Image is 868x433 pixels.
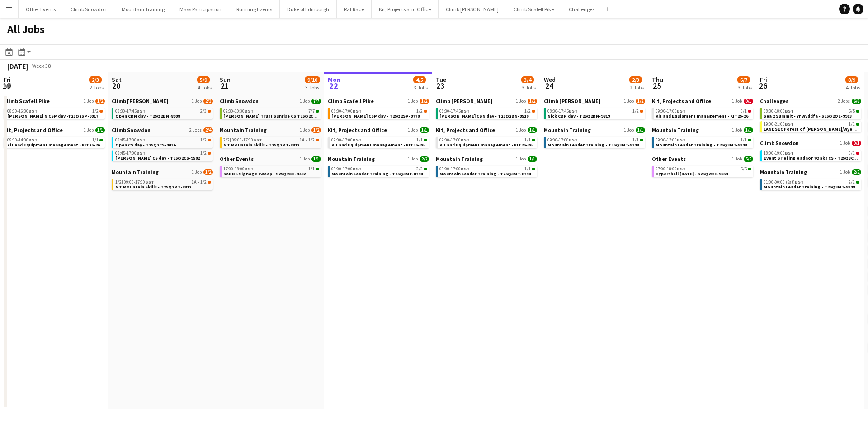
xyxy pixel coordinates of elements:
[311,156,321,162] span: 1/1
[630,84,644,91] div: 2 Jobs
[738,84,752,91] div: 3 Jobs
[516,127,526,133] span: 1 Job
[223,138,319,142] div: •
[760,98,861,104] a: Challenges2 Jobs6/6
[223,171,306,177] span: SANDS Signage sweep - S25Q2CH-9402
[4,127,63,133] span: Kit, Projects and Office
[524,138,531,142] span: 1/1
[328,98,374,104] span: Climb Scafell Pike
[200,109,207,113] span: 2/3
[311,99,321,104] span: 7/7
[230,137,231,143] span: |
[220,127,267,133] span: Mountain Training
[200,151,207,155] span: 1/2
[414,84,428,91] div: 3 Jobs
[764,122,794,127] span: 19:00-21:00
[300,127,310,133] span: 1 Job
[331,167,362,171] span: 09:00-17:00
[408,156,418,162] span: 1 Job
[4,75,11,84] span: Fri
[461,137,470,143] span: BST
[7,61,28,71] div: [DATE]
[528,156,537,162] span: 1/1
[124,180,154,184] span: 09:00-17:00
[547,109,578,113] span: 08:30-17:45
[84,99,94,104] span: 1 Job
[838,99,850,104] span: 2 Jobs
[652,75,663,84] span: Thu
[439,137,535,147] a: 09:00-17:00BST1/1Kit and Equipment management - KIT25-26
[331,113,420,119] span: Sarah Eades CSP day - T25Q2SP-9770
[110,80,122,91] span: 20
[516,156,526,162] span: 1 Job
[652,155,686,162] span: Other Events
[849,109,855,113] span: 5/5
[436,127,537,155] div: Kit, Projects and Office1 Job1/109:00-17:00BST1/1Kit and Equipment management - KIT25-26
[764,113,852,119] span: Sea 2 Summit - Yr Wyddfa - S25Q2OE-9913
[532,139,535,141] span: 1/1
[439,108,535,118] a: 08:30-17:45BST1/2[PERSON_NAME] CBN day - T25Q2BN-9510
[300,99,310,104] span: 1 Job
[636,99,645,104] span: 1/2
[547,142,639,148] span: Mountain Leader Training - T25Q3MT-8798
[424,110,427,113] span: 1/2
[4,98,50,104] span: Climb Scafell Pike
[28,108,38,114] span: BST
[137,108,146,114] span: BST
[656,166,751,176] a: 07:00-18:00BST5/5Hypershell [DATE] - S25Q2OE-9959
[845,76,858,83] span: 8/9
[547,138,578,142] span: 09:00-17:00
[439,0,506,18] button: Climb [PERSON_NAME]
[677,137,686,143] span: BST
[856,110,859,113] span: 5/5
[305,76,320,83] span: 9/10
[115,150,211,160] a: 08:45-17:00BST1/2[PERSON_NAME] CS day - T25Q2CS-9502
[208,152,211,155] span: 1/2
[436,127,537,133] a: Kit, Projects and Office1 Job1/1
[760,140,799,146] span: Climb Snowdon
[439,113,528,119] span: Jackie CBN day - T25Q2BN-9510
[439,166,535,176] a: 09:00-17:00BST1/1Mountain Leader Training - T25Q3MT-8798
[223,137,319,147] a: 2/2|09:00-17:00BST1A•1/2MT Mountain Skills - T25Q2MT-8812
[624,99,634,104] span: 1 Job
[521,76,534,83] span: 3/4
[760,98,861,140] div: Challenges2 Jobs6/608:30-18:00BST5/5Sea 2 Summit - Yr Wyddfa - S25Q2OE-991319:00-21:00BST1/1LANDS...
[115,109,146,113] span: 08:30-17:45
[528,99,537,104] span: 1/2
[652,155,753,179] div: Other Events1 Job5/507:00-18:00BST5/5Hypershell [DATE] - S25Q2OE-9959
[112,169,159,175] span: Mountain Training
[656,138,686,142] span: 09:00-17:00
[145,179,154,185] span: BST
[640,139,643,141] span: 1/1
[656,142,747,148] span: Mountain Leader Training - T25Q3MT-8798
[846,84,860,91] div: 4 Jobs
[760,140,861,146] a: Climb Snowdon1 Job0/1
[112,169,213,192] div: Mountain Training1 Job1/21/2|09:00-17:00BST1A•1/2MT Mountain Skills - T25Q2MT-8812
[353,108,362,114] span: BST
[652,155,753,162] a: Other Events1 Job5/5
[112,98,213,127] div: Climb [PERSON_NAME]1 Job2/308:30-17:45BST2/3Open CBN day - T25Q2BN-8998
[198,84,212,91] div: 4 Jobs
[744,99,753,104] span: 0/1
[632,138,639,142] span: 1/1
[223,166,319,176] a: 17:00-18:00BST1/1SANDS Signage sweep - S25Q2CH-9402
[137,150,146,156] span: BST
[561,0,602,18] button: Challenges
[308,167,315,171] span: 1/1
[436,98,537,104] a: Climb [PERSON_NAME]1 Job1/2
[764,121,859,132] a: 19:00-21:00BST1/1LANDSEC Forest of [PERSON_NAME]/Wye Valley Challenge - S25Q2CH-9594
[544,127,591,133] span: Mountain Training
[115,137,211,147] a: 08:45-17:00BST1/2Open CS day - T25Q2CS-9074
[112,127,151,133] span: Climb Snowdon
[436,155,483,162] span: Mountain Training
[424,139,427,141] span: 1/1
[337,0,372,18] button: Rat Race
[652,98,711,104] span: Kit, Projects and Office
[632,109,639,113] span: 1/2
[112,127,213,169] div: Climb Snowdon2 Jobs2/408:45-17:00BST1/2Open CS day - T25Q2CS-907408:45-17:00BST1/2[PERSON_NAME] C...
[849,122,855,127] span: 1/1
[137,137,146,143] span: BST
[112,75,122,84] span: Sat
[436,98,537,127] div: Climb [PERSON_NAME]1 Job1/208:30-17:45BST1/2[PERSON_NAME] CBN day - T25Q2BN-9510
[656,171,728,177] span: Hypershell Media Day - S25Q2OE-9959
